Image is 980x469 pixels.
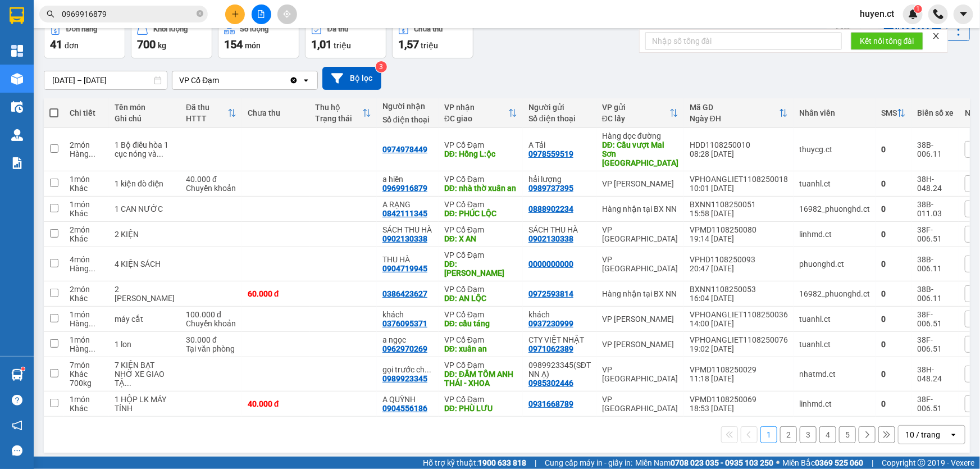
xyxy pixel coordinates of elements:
span: question-circle [12,395,22,406]
div: 60.000 đ [248,289,304,298]
div: 0971062389 [528,344,573,353]
div: Hàng thông thường [70,344,103,353]
span: Cung cấp máy in - giấy in: [545,457,632,469]
div: máy cắt [115,315,175,324]
div: VPHD1108250093 [690,255,788,264]
span: ⚪️ [776,461,780,465]
div: 0904719945 [382,264,427,273]
div: DĐ: PHÚC LỘC [444,209,517,218]
div: 1 món [70,310,103,319]
div: 38B-006.11 [917,285,954,303]
div: Số lượng [240,25,269,33]
div: DĐ: xuân an [444,344,517,353]
div: ĐC giao [444,114,508,123]
img: warehouse-icon [11,129,23,141]
div: 1 HỘP LK MÁY TÍNH [115,395,175,413]
div: 2 món [70,140,103,149]
span: close-circle [197,9,203,20]
div: 38B-006.11 [917,255,954,273]
div: 0969916879 [382,184,427,193]
div: VP Cổ Đạm [444,395,517,404]
div: gọi trước cho khách 2 tiếng [382,365,433,374]
div: VP gửi [602,103,669,112]
div: VP Cổ Đạm [444,140,517,149]
svg: open [302,76,311,85]
span: 1,01 [311,38,332,51]
div: 19:14 [DATE] [690,234,788,243]
div: 0000000000 [528,259,573,268]
span: notification [12,420,22,431]
input: Nhập số tổng đài [645,32,842,50]
span: 1 [916,5,920,13]
div: Trạng thái [315,114,362,123]
div: tuanhl.ct [799,315,870,324]
div: VPMD1108250029 [690,365,788,374]
div: 10:01 [DATE] [690,184,788,193]
svg: open [949,430,958,439]
th: Toggle SortBy [876,98,911,128]
img: warehouse-icon [11,101,23,113]
div: A Tải [528,140,591,149]
div: 0985302446 [528,379,573,388]
div: 0902130338 [382,234,427,243]
div: ĐC lấy [602,114,669,123]
div: NHỜ XE GIAO TẬN NƠI [115,370,175,388]
th: Toggle SortBy [684,98,794,128]
div: 1 CAN NƯỚC [115,204,175,213]
div: Khác [70,234,103,243]
span: Miền Nam [635,457,773,469]
div: DĐ: cầu táng [444,319,517,328]
div: 1 kiện đò điện [115,179,175,188]
div: Đã thu [186,103,227,112]
div: DĐ: AN LỘC [444,294,517,303]
div: 38F-006.51 [917,395,954,413]
div: Đơn hàng [66,25,97,33]
div: 100.000 đ [186,310,236,319]
div: 1 món [70,335,103,344]
div: tuanhl.ct [799,340,870,349]
div: Chưa thu [248,108,304,117]
div: 0376095371 [382,319,427,328]
div: 16:04 [DATE] [690,294,788,303]
div: a hiền [382,175,433,184]
div: 11:18 [DATE] [690,374,788,383]
span: đơn [65,41,79,50]
button: Chưa thu1,57 triệu [392,18,473,58]
div: 0 [881,399,906,408]
div: SÁCH THU HÀ [528,225,591,234]
div: SÁCH THU HÀ [382,225,433,234]
div: VPHOANGLIET1108250036 [690,310,788,319]
div: DĐ: XUÂN VIÊN [444,259,517,277]
div: Hàng dọc đường [602,131,678,140]
div: 7 KIỆN BẠT [115,361,175,370]
div: 0937230999 [528,319,573,328]
div: 14:00 [DATE] [690,319,788,328]
button: 3 [800,426,817,443]
div: a ngọc [382,335,433,344]
div: 0978559519 [528,149,573,158]
span: kg [158,41,166,50]
div: 10 / trang [905,429,940,440]
div: Ghi chú [115,114,175,123]
div: 0842111345 [382,209,427,218]
span: Kết nối tổng đài [860,35,914,47]
div: 30.000 đ [186,335,236,344]
div: 1 món [70,200,103,209]
span: file-add [257,10,265,18]
div: 0 [881,289,906,298]
div: Số điện thoại [528,114,591,123]
div: VP Cổ Đạm [444,225,517,234]
div: 0962970269 [382,344,427,353]
div: 0989923345(SĐT NN Ạ) [528,361,591,379]
div: BXNN1108250053 [690,285,788,294]
img: warehouse-icon [11,369,23,381]
button: Kết nối tổng đài [851,32,923,50]
div: VP [GEOGRAPHIC_DATA] [602,255,678,273]
div: VP [GEOGRAPHIC_DATA] [602,365,678,383]
div: 1 món [70,395,103,404]
div: SMS [881,108,897,117]
div: 0974978449 [382,145,427,154]
span: 1,57 [398,38,419,51]
div: 16982_phuonghd.ct [799,289,870,298]
svg: Clear value [289,76,298,85]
